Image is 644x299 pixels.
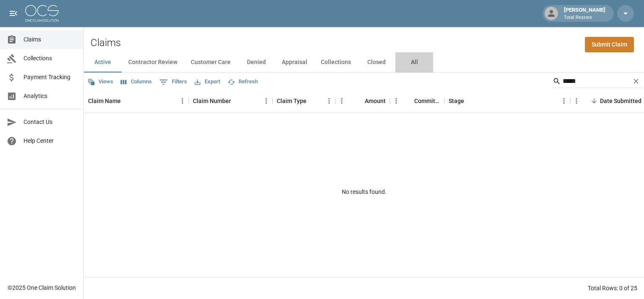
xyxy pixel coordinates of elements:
button: Menu [323,95,335,107]
button: Sort [121,95,132,107]
button: Menu [558,95,570,107]
button: Menu [335,95,348,107]
div: Claim Type [273,89,335,113]
button: Sort [231,95,243,107]
div: Date Submitted [600,89,641,113]
button: Menu [570,95,583,107]
button: Denied [237,52,275,72]
div: Amount [365,89,386,113]
button: Menu [390,95,402,107]
span: Claims [23,35,77,44]
span: Contact Us [23,118,77,126]
button: All [395,52,433,72]
img: ocs-logo-white-transparent.png [25,5,59,22]
div: © 2025 One Claim Solution [8,284,76,292]
button: Menu [176,95,189,107]
button: Menu [260,95,273,107]
button: Collections [314,52,358,72]
div: No results found. [84,113,644,271]
div: Claim Number [189,89,273,113]
button: Refresh [226,75,260,88]
button: Export [192,75,222,88]
button: Sort [353,95,365,107]
button: Contractor Review [122,52,184,72]
div: [PERSON_NAME] [561,6,609,21]
button: Show filters [157,75,189,89]
div: Amount [335,89,390,113]
button: Closed [358,52,395,72]
p: Total Restore [564,14,605,21]
div: Search [553,75,642,90]
button: open drawer [5,5,22,22]
button: Appraisal [275,52,314,72]
button: Sort [306,95,318,107]
button: Clear [630,75,642,88]
span: Payment Tracking [23,73,77,82]
div: Stage [444,89,570,113]
div: Claim Number [193,89,231,113]
span: Help Center [23,137,77,145]
div: Claim Name [88,89,121,113]
div: Total Rows: 0 of 25 [588,284,637,292]
button: Views [86,75,115,88]
div: Claim Type [277,89,306,113]
span: Collections [23,54,77,63]
button: Customer Care [184,52,237,72]
button: Sort [464,95,476,107]
a: Submit Claim [585,37,634,52]
div: Claim Name [84,89,189,113]
button: Active [84,52,122,72]
div: Committed Amount [390,89,444,113]
button: Sort [588,95,600,107]
div: Committed Amount [414,89,440,113]
div: Stage [449,89,464,113]
button: Sort [402,95,414,107]
div: dynamic tabs [84,52,644,72]
button: Select columns [119,75,154,88]
h2: Claims [91,37,121,49]
span: Analytics [23,92,77,101]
